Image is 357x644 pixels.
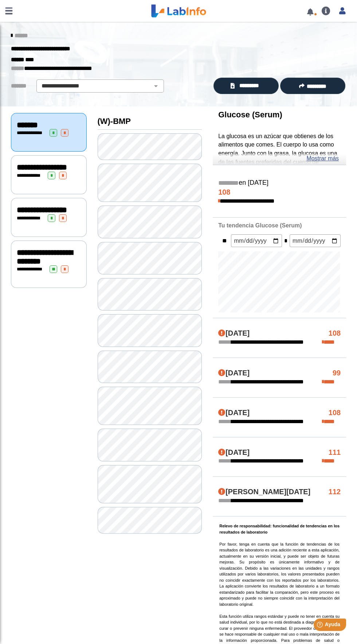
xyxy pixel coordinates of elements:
input: mm/dd/yyyy [231,234,282,247]
h4: [DATE] [218,369,250,378]
iframe: Help widget launcher [292,616,349,636]
b: Tu tendencia Glucose (Serum) [218,222,302,229]
h4: [PERSON_NAME][DATE] [218,488,310,496]
a: Mostrar más [306,154,339,163]
b: Glucose (Serum) [218,110,282,119]
b: (W)-BMP [98,117,131,126]
p: La glucosa es un azúcar que obtienes de los alimentos que comes. El cuerpo lo usa como energía. J... [218,132,341,237]
h4: [DATE] [218,329,250,338]
h4: 108 [329,329,341,338]
input: mm/dd/yyyy [290,234,341,247]
h4: [DATE] [218,448,250,457]
h4: 99 [333,369,341,378]
h4: 108 [218,188,341,197]
h4: 112 [329,488,341,496]
b: Relevo de responsabilidad: funcionalidad de tendencias en los resultados de laboratorio [219,524,340,534]
h4: 111 [329,448,341,457]
h4: 108 [329,409,341,417]
h4: [DATE] [218,409,250,417]
h5: en [DATE] [218,179,341,187]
